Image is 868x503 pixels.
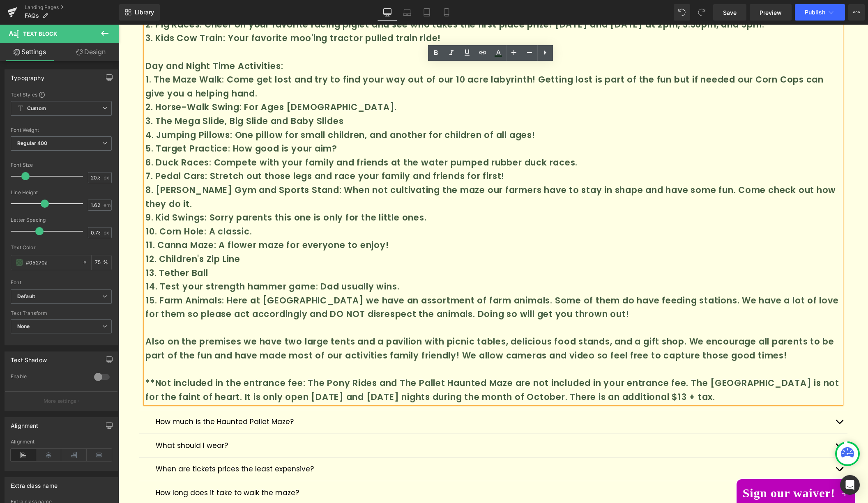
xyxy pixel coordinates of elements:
[27,34,723,48] p: Day and Night Time Activities:
[27,90,723,103] p: 3. The Mega Slide, Big Slide and Baby Slides
[11,190,112,195] div: Line Height
[61,43,121,61] a: Design
[723,462,730,475] span: +
[11,418,39,429] div: Alignment
[23,30,57,37] span: Text Block
[27,200,723,214] p: 10. Corn Hole: A classic.
[27,227,723,241] p: 12. Children's Zip Line
[27,105,46,112] b: Custom
[17,293,35,300] i: Default
[760,8,782,17] span: Preview
[11,439,112,445] div: Alignment
[848,4,865,21] button: More
[25,12,39,19] span: FAQs
[27,48,723,76] p: 1. The Maze Walk: Come get lost and try to find your way out of our 10 acre labyrinth! Getting lo...
[27,145,723,158] p: 7. Pedal Cars: Stretch out those legs and race your family and friends for first!
[104,202,111,208] span: em
[11,352,47,363] div: Text Shadow
[27,269,723,296] p: 15. Farm Animals: Here at [GEOGRAPHIC_DATA] we have an assortment of farm animals. Some of them d...
[11,478,58,489] div: Extra class name
[27,310,723,338] p: Also on the premises we have two large tents and a pavilion with picnic tables, delicious food st...
[27,186,723,200] p: 9. Kid Swings: Sorry parents this one is only for the little ones.
[693,4,710,21] button: Redo
[104,230,111,235] span: px
[27,158,723,186] p: 8. [PERSON_NAME] Gym and Sports Stand: When not cultivating the maze our farmers have to stay in ...
[5,391,117,411] button: More settings
[26,258,78,267] input: Color
[17,323,30,329] b: None
[11,91,112,98] div: Text Styles
[723,8,737,17] span: Save
[27,76,723,90] p: 2. Horse-Walk Swing: For Ages [DEMOGRAPHIC_DATA].
[27,117,723,131] p: 5. Target Practice: How good is your aim?
[27,241,723,255] p: 13. Tether Ball
[27,214,723,227] p: 11. Canna Maze: A flower maze for everyone to enjoy!
[11,217,112,223] div: Letter Spacing
[92,255,111,270] div: %
[750,4,792,21] a: Preview
[378,4,397,21] a: Desktop
[11,280,112,285] div: Font
[397,4,417,21] a: Laptop
[119,4,160,21] a: New Library
[27,255,723,269] p: 14. Test your strength hammer game: Dad usually wins.
[27,351,723,379] p: **Not included in the entrance fee: The Pony Rides and The Pallet Haunted Maze are not included i...
[37,392,712,403] p: How much is the Haunted Pallet Maze?
[417,4,437,21] a: Tablet
[27,7,723,21] p: 3. Kids Cow Train: Your favorite moo'ing tractor pulled train ride!
[11,310,112,316] div: Text Transform
[795,4,845,21] button: Publish
[437,4,456,21] a: Mobile
[25,4,119,11] a: Landing Pages
[674,4,690,21] button: Undo
[37,463,712,474] p: How long does it take to walk the maze?
[37,439,712,450] p: When are tickets prices the least expensive?
[11,127,112,133] div: Font Weight
[617,454,737,478] div: Sign our waiver!
[37,416,712,427] div: What should I wear?
[840,475,860,495] div: Open Intercom Messenger
[805,9,825,16] span: Publish
[44,397,76,405] p: More settings
[27,103,723,117] p: 4. Jumping Pillows: One pillow for small children, and another for children of all ages!
[104,175,111,180] span: px
[11,373,86,382] div: Enable
[17,140,48,146] b: Regular 400
[135,9,154,16] span: Library
[11,245,112,250] div: Text Color
[11,70,44,81] div: Typography
[11,162,112,168] div: Font Size
[27,131,723,145] p: 6. Duck Races: Compete with your family and friends at the water pumped rubber duck races.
